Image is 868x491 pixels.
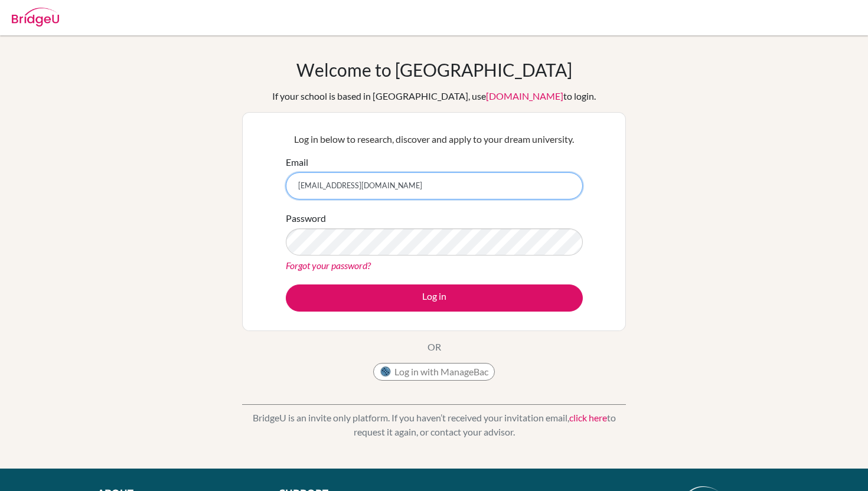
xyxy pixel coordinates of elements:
h1: Welcome to [GEOGRAPHIC_DATA] [296,59,572,80]
p: Log in below to research, discover and apply to your dream university. [286,132,583,146]
label: Email [286,155,308,169]
img: Bridge-U [12,8,59,27]
p: BridgeU is an invite only platform. If you haven’t received your invitation email, to request it ... [242,411,626,439]
a: click here [569,412,607,423]
p: OR [428,340,441,354]
button: Log in [286,284,583,312]
button: Log in with ManageBac [373,363,495,381]
label: Password [286,211,326,225]
a: [DOMAIN_NAME] [486,90,563,102]
a: Forgot your password? [286,260,371,271]
div: If your school is based in [GEOGRAPHIC_DATA], use to login. [272,89,596,103]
